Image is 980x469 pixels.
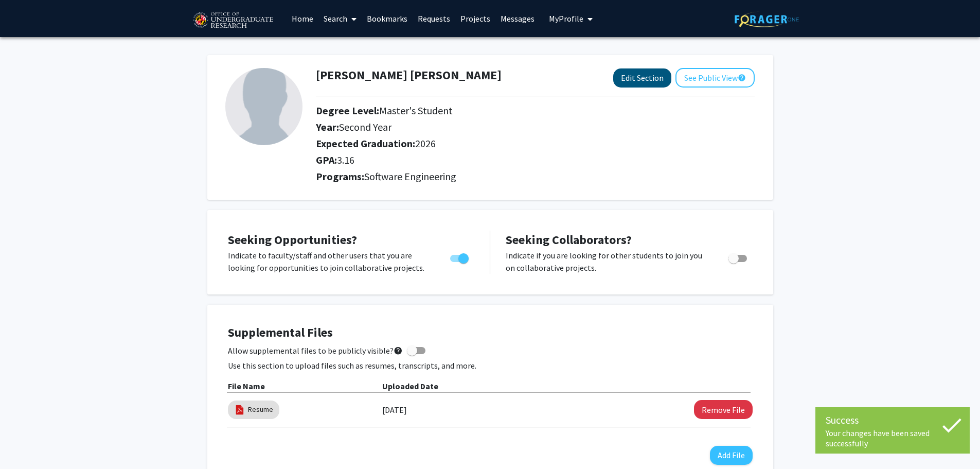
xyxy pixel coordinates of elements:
[189,8,276,33] img: University of Maryland Logo
[549,13,583,24] span: My Profile
[506,249,709,274] p: Indicate if you are looking for other students to join you on collaborative projects.
[710,446,753,465] button: Add File
[287,1,318,37] a: Home
[228,344,403,357] span: Allow supplemental files to be publicly visible?
[316,137,733,150] h2: Expected Graduation:
[613,68,671,88] button: Edit Section
[455,1,495,37] a: Projects
[316,105,733,117] h2: Degree Level:
[724,249,753,265] div: Toggle
[225,68,302,145] img: Profile Picture
[339,120,391,133] span: Second Year
[413,1,455,37] a: Requests
[228,249,431,274] p: Indicate to faculty/staff and other users that you are looking for opportunities to join collabor...
[382,381,438,391] b: Uploaded Date
[316,121,733,133] h2: Year:
[415,137,436,150] span: 2026
[316,68,502,83] h1: [PERSON_NAME] [PERSON_NAME]
[316,154,733,166] h2: GPA:
[364,170,456,183] span: Software Engineering
[506,232,632,248] span: Seeking Collaborators?
[446,249,474,265] div: Toggle
[8,423,44,461] iframe: Chat
[337,153,354,166] span: 3.16
[495,1,540,37] a: Messages
[228,381,265,391] b: File Name
[826,412,959,428] div: Success
[675,68,755,88] button: See Public View
[382,401,407,419] label: [DATE]
[362,1,413,37] a: Bookmarks
[318,1,362,37] a: Search
[394,344,403,357] mat-icon: help
[248,404,273,415] a: Resume
[379,104,453,117] span: Master's Student
[228,325,753,340] h4: Supplemental Files
[694,400,753,419] button: Remove Resume File
[738,72,746,84] mat-icon: help
[228,359,753,372] p: Use this section to upload files such as resumes, transcripts, and more.
[826,428,959,448] div: Your changes have been saved successfully
[735,11,799,27] img: ForagerOne Logo
[234,404,245,415] img: pdf_icon.png
[316,170,755,183] h2: Programs:
[228,232,357,248] span: Seeking Opportunities?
